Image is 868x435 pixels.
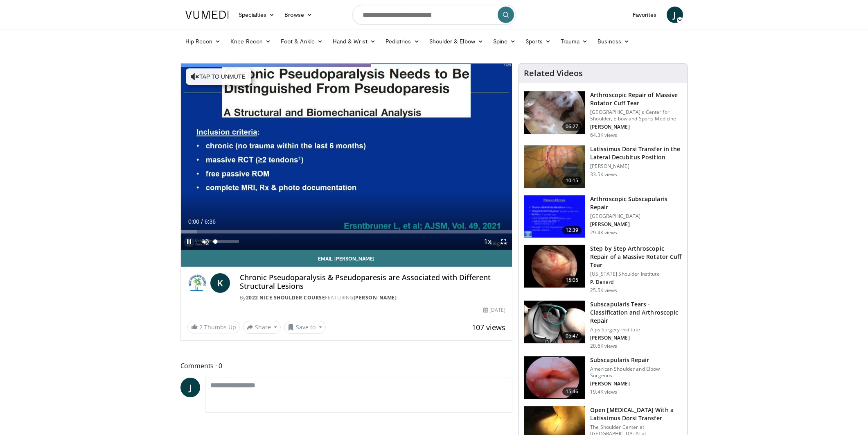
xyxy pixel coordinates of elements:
[628,7,662,23] a: Favorites
[590,221,682,228] p: [PERSON_NAME]
[524,91,682,138] a: 06:27 Arthroscopic Repair of Massive Rotator Cuff Tear [GEOGRAPHIC_DATA]'s Center for Shoulder, E...
[521,33,556,50] a: Sports
[496,233,512,250] button: Fullscreen
[524,245,682,294] a: 15:05 Step by Step Arthroscopic Repair of a Massive Rotator Cuff Tear [US_STATE] Shoulder Institu...
[667,7,683,23] a: J
[590,124,682,130] p: [PERSON_NAME]
[524,91,585,134] img: 281021_0002_1.png.150x105_q85_crop-smart_upscale.jpg
[181,63,512,250] video-js: Video Player
[590,245,682,269] h3: Step by Step Arthroscopic Repair of a Massive Rotator Cuff Tear
[590,213,682,220] p: [GEOGRAPHIC_DATA]
[593,33,634,50] a: Business
[590,300,682,325] h3: Subscapularis Tears - Classification and Arthroscopic Repair
[590,195,682,211] h3: Arthroscopic Subscapularis Repair
[590,366,682,379] p: American Shoulder and Elbow Surgeons
[424,33,488,50] a: Shoulder & Elbow
[185,11,229,19] img: VuMedi Logo
[590,335,682,341] p: [PERSON_NAME]
[590,356,682,364] h3: Subscapularis Repair
[590,279,682,285] p: P. Denard
[590,109,682,122] p: [GEOGRAPHIC_DATA]'s Center for Shoulder, Elbow and Sports Medicine
[556,33,593,50] a: Trauma
[199,323,203,331] span: 2
[201,218,203,225] span: /
[562,177,582,185] span: 10:15
[524,145,585,188] img: 38501_0000_3.png.150x105_q85_crop-smart_upscale.jpg
[243,321,281,334] button: Share
[590,381,682,387] p: [PERSON_NAME]
[590,229,617,236] p: 29.4K views
[524,195,585,238] img: 38496_0000_3.png.150x105_q85_crop-smart_upscale.jpg
[205,218,216,225] span: 6:36
[590,287,617,294] p: 25.5K views
[562,276,582,284] span: 15:05
[197,233,214,250] button: Unmute
[276,33,328,50] a: Foot & Ankle
[590,389,617,395] p: 19.4K views
[240,273,506,291] h4: Chronic Pseudoparalysis & Pseudoparesis are Associated with Different Structural Lesions
[590,145,682,161] h3: Latissimus Dorsi Transfer in the Lateral Decubitus Position
[562,122,582,131] span: 06:27
[234,7,280,23] a: Specialties
[240,294,506,301] div: By FEATURING
[181,233,197,250] button: Pause
[483,306,505,314] div: [DATE]
[590,343,617,349] p: 20.6K views
[246,294,325,301] a: 2022 Nice Shoulder Course
[524,195,682,238] a: 12:39 Arthroscopic Subscapularis Repair [GEOGRAPHIC_DATA] [PERSON_NAME] 29.4K views
[328,33,381,50] a: Hand & Wrist
[590,91,682,107] h3: Arthroscopic Repair of Massive Rotator Cuff Tear
[188,218,199,225] span: 0:00
[186,68,251,85] button: Tap to unmute
[181,230,512,233] div: Progress Bar
[187,273,207,293] img: 2022 Nice Shoulder Course
[488,33,521,50] a: Spine
[381,33,424,50] a: Pediatrics
[180,33,226,50] a: Hip Recon
[352,5,516,25] input: Search topics, interventions
[562,387,582,396] span: 15:46
[590,163,682,170] p: [PERSON_NAME]
[590,326,682,333] p: Alps Surgery Institute
[210,273,230,293] a: K
[284,321,326,334] button: Save to
[216,240,239,243] div: Volume Level
[187,321,240,333] a: 2 Thumbs Up
[524,356,585,399] img: laf_3.png.150x105_q85_crop-smart_upscale.jpg
[225,33,276,50] a: Knee Recon
[354,294,397,301] a: [PERSON_NAME]
[562,226,582,234] span: 12:39
[479,233,496,250] button: Playback Rate
[524,245,585,288] img: 7cd5bdb9-3b5e-40f2-a8f4-702d57719c06.150x105_q85_crop-smart_upscale.jpg
[524,356,682,399] a: 15:46 Subscapularis Repair American Shoulder and Elbow Surgeons [PERSON_NAME] 19.4K views
[590,171,617,178] p: 33.5K views
[524,68,583,78] h4: Related Videos
[280,7,317,23] a: Browse
[180,360,513,371] span: Comments 0
[590,271,682,277] p: [US_STATE] Shoulder Institute
[562,332,582,340] span: 05:47
[181,250,512,267] a: Email [PERSON_NAME]
[590,406,682,422] h3: Open [MEDICAL_DATA] With a Latissimus Dorsi Transfer
[524,301,585,343] img: 545555_3.png.150x105_q85_crop-smart_upscale.jpg
[472,322,505,332] span: 107 views
[524,145,682,188] a: 10:15 Latissimus Dorsi Transfer in the Lateral Decubitus Position [PERSON_NAME] 33.5K views
[180,378,200,397] a: J
[524,300,682,349] a: 05:47 Subscapularis Tears - Classification and Arthroscopic Repair Alps Surgery Institute [PERSON...
[590,132,617,138] p: 64.3K views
